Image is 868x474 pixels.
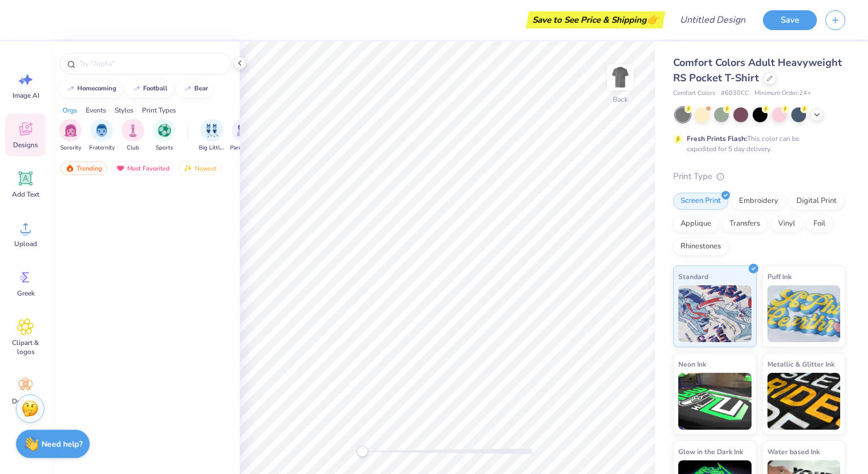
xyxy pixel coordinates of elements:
[78,58,224,69] input: Try "Alpha"
[111,161,175,175] div: Most Favorited
[357,446,368,457] div: Accessibility label
[158,124,171,137] img: Sports Image
[65,164,74,172] img: trending.gif
[60,80,122,97] button: homecoming
[678,446,743,458] span: Glow in the Dark Ink
[687,134,827,154] div: This color can be expedited for 5 day delivery.
[529,11,662,28] div: Save to See Price & Shipping
[183,85,192,92] img: trend_line.gif
[673,56,842,85] span: Comfort Colors Adult Heavyweight RS Pocket T-Shirt
[126,80,173,97] button: football
[7,338,44,356] span: Clipart & logos
[122,119,144,152] div: filter for Club
[142,105,176,115] div: Print Types
[199,144,225,152] span: Big Little Reveal
[127,124,139,137] img: Club Image
[678,271,708,282] span: Standard
[60,161,107,175] div: Trending
[673,238,728,255] div: Rhinestones
[64,124,77,137] img: Sorority Image
[122,119,144,152] button: filter button
[230,144,256,152] span: Parent's Weekend
[687,134,747,143] strong: Fresh Prints Flash:
[156,144,173,152] span: Sports
[722,215,767,232] div: Transfers
[199,119,225,152] button: filter button
[767,271,791,282] span: Puff Ink
[194,85,208,92] div: bear
[673,170,845,183] div: Print Type
[767,285,841,342] img: Puff Ink
[89,119,115,152] button: filter button
[12,190,39,199] span: Add Text
[767,358,834,370] span: Metallic & Glitter Ink
[771,215,803,232] div: Vinyl
[153,119,176,152] div: filter for Sports
[230,119,256,152] button: filter button
[199,119,225,152] div: filter for Big Little Reveal
[89,144,115,152] span: Fraternity
[646,13,659,26] span: 👉
[41,439,82,450] strong: Need help?
[62,105,77,115] div: Orgs
[237,124,250,137] img: Parent's Weekend Image
[673,193,728,210] div: Screen Print
[732,193,786,210] div: Embroidery
[678,358,706,370] span: Neon Ink
[59,119,82,152] div: filter for Sorority
[763,10,817,30] button: Save
[613,94,628,105] div: Back
[767,446,820,458] span: Water based Ink
[143,85,168,92] div: football
[14,239,37,248] span: Upload
[95,124,108,137] img: Fraternity Image
[17,289,35,298] span: Greek
[86,105,106,115] div: Events
[206,124,218,137] img: Big Little Reveal Image
[789,193,844,210] div: Digital Print
[671,9,754,31] input: Untitled Design
[609,66,632,89] img: Back
[678,373,752,430] img: Neon Ink
[12,91,39,100] span: Image AI
[127,144,139,152] span: Club
[678,285,752,342] img: Standard
[115,105,133,115] div: Styles
[721,89,749,98] span: # 6030CC
[673,215,719,232] div: Applique
[132,85,141,92] img: trend_line.gif
[59,119,82,152] button: filter button
[116,164,125,172] img: most_fav.gif
[13,140,38,149] span: Designs
[77,85,116,92] div: homecoming
[754,89,811,98] span: Minimum Order: 24 +
[178,161,222,175] div: Newest
[12,397,39,406] span: Decorate
[66,85,75,92] img: trend_line.gif
[230,119,256,152] div: filter for Parent's Weekend
[60,144,81,152] span: Sorority
[806,215,833,232] div: Foil
[183,164,193,172] img: newest.gif
[767,373,841,430] img: Metallic & Glitter Ink
[89,119,115,152] div: filter for Fraternity
[177,80,213,97] button: bear
[673,89,715,98] span: Comfort Colors
[153,119,176,152] button: filter button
